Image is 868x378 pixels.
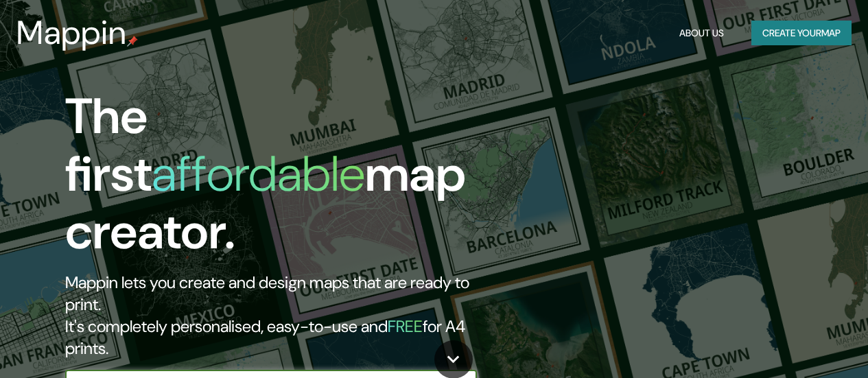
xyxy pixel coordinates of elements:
h1: The first map creator. [65,88,500,272]
h1: affordable [152,142,365,206]
h3: Mappin [16,14,127,52]
h5: FREE [388,316,423,337]
h2: Mappin lets you create and design maps that are ready to print. It's completely personalised, eas... [65,272,500,359]
button: About Us [674,21,729,46]
img: mappin-pin [127,36,138,47]
button: Create yourmap [751,21,852,46]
